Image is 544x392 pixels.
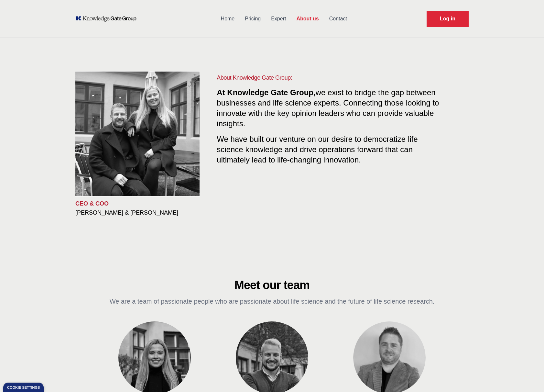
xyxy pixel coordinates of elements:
h1: About Knowledge Gate Group: [217,73,443,82]
a: Home [216,10,240,27]
a: Pricing [240,10,266,27]
p: CEO & COO [75,200,206,207]
a: Expert [266,10,291,27]
h2: Meet our team [106,279,438,292]
span: We have built our venture on our desire to democratize life science knowledge and drive operation... [217,132,418,164]
a: Request Demo [427,11,469,27]
span: we exist to bridge the gap between businesses and life science experts. Connecting those looking ... [217,88,439,128]
a: Contact [324,10,352,27]
div: Cookie settings [7,386,40,389]
iframe: Chat Widget [512,361,544,392]
span: At Knowledge Gate Group, [217,88,315,97]
p: We are a team of passionate people who are passionate about life science and the future of life s... [106,297,438,306]
a: KOL Knowledge Platform: Talk to Key External Experts (KEE) [75,16,141,22]
h3: [PERSON_NAME] & [PERSON_NAME] [75,209,206,217]
img: KOL management, KEE, Therapy area experts [75,72,200,196]
a: About us [291,10,324,27]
